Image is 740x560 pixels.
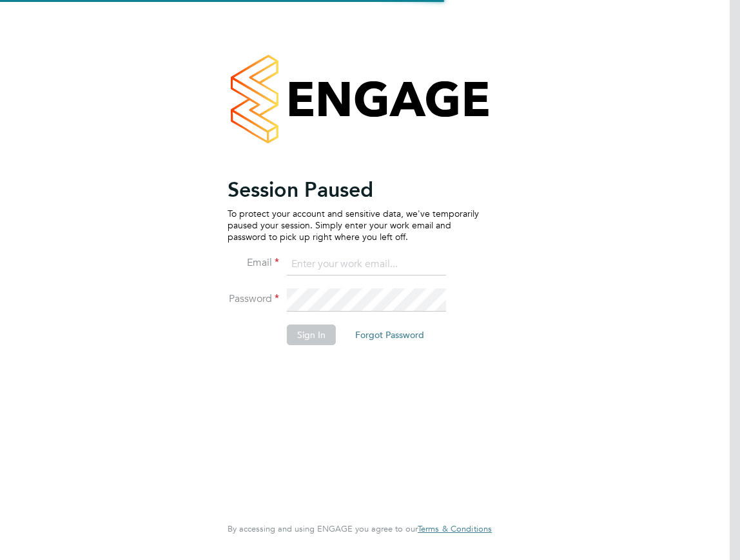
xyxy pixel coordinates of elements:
span: Terms & Conditions [418,523,492,534]
p: To protect your account and sensitive data, we've temporarily paused your session. Simply enter y... [228,208,479,243]
label: Password [228,292,279,306]
button: Sign In [287,325,336,345]
h2: Session Paused [228,177,479,203]
span: By accessing and using ENGAGE you agree to our [228,523,492,534]
input: Enter your work email... [287,253,446,276]
button: Forgot Password [345,325,434,345]
a: Terms & Conditions [418,524,492,534]
label: Email [228,256,279,270]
